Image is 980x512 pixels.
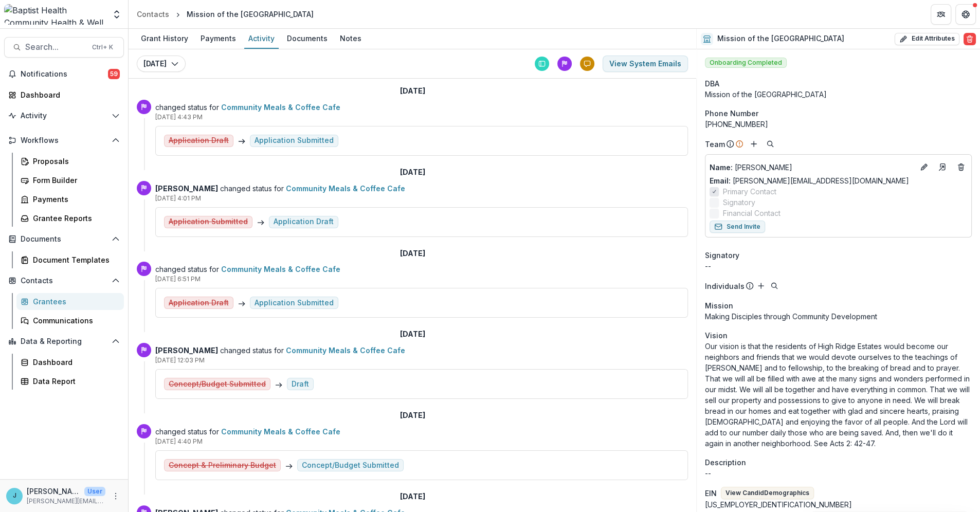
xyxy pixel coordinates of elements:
button: Edit Attributes [895,33,959,45]
a: Contacts [133,7,173,22]
a: Go to contact [934,159,951,175]
div: Application Submitted [255,299,334,307]
s: Application Submitted [169,217,248,226]
a: Dashboard [16,354,124,371]
div: Concept/Budget Submitted [302,461,399,470]
div: Mission of the [GEOGRAPHIC_DATA] [705,89,972,100]
button: Search... [4,37,124,58]
p: [PERSON_NAME][EMAIL_ADDRESS][PERSON_NAME][DOMAIN_NAME] [27,497,105,506]
span: Vision [705,330,728,341]
a: Proposals [16,153,124,170]
strong: [PERSON_NAME] [155,346,218,355]
a: Email: [PERSON_NAME][EMAIL_ADDRESS][DOMAIN_NAME] [710,175,909,186]
a: Payments [16,191,124,208]
div: [PHONE_NUMBER] [705,119,972,130]
button: Open Contacts [4,272,124,289]
button: Search [764,138,776,150]
button: Add [748,138,760,150]
a: Grant History [137,29,192,49]
div: Jennifer [13,492,16,499]
span: Description [705,457,746,468]
p: changed status for [155,264,688,275]
a: Community Meals & Coffee Cafe [221,427,340,436]
div: Documents [283,31,332,46]
h2: [DATE] [400,411,425,420]
p: [DATE] 4:40 PM [155,437,688,446]
a: Data Report [16,373,124,390]
div: Draft [292,380,309,389]
p: EIN [705,488,717,499]
button: Deletes [955,161,967,173]
button: Add [755,280,767,292]
img: Baptist Health Community Health & Well Being logo [4,4,105,25]
h2: [DATE] [400,330,425,339]
s: Concept/Budget Submitted [169,380,266,389]
div: -- [705,261,972,271]
span: Contacts [21,277,107,285]
p: Making Disciples through Community Development [705,311,972,322]
button: More [110,490,122,502]
span: Mission [705,300,733,311]
div: Data Report [33,376,116,387]
button: Send Invite [710,221,765,233]
div: Payments [33,194,116,205]
a: Form Builder [16,172,124,189]
div: Payments [196,31,240,46]
button: Open Workflows [4,132,124,149]
span: Activity [21,112,107,120]
a: Notes [336,29,366,49]
div: Grantee Reports [33,213,116,224]
span: Primary Contact [723,186,776,197]
h2: [DATE] [400,168,425,177]
nav: breadcrumb [133,7,318,22]
a: Community Meals & Coffee Cafe [286,184,405,193]
button: View CandidDemographics [721,487,814,499]
p: changed status for [155,102,688,113]
span: Name : [710,163,733,172]
a: Community Meals & Coffee Cafe [221,265,340,273]
div: Notes [336,31,366,46]
div: Application Draft [274,217,334,226]
span: Notifications [21,70,108,79]
span: Phone Number [705,108,758,119]
p: [PERSON_NAME] [710,162,914,173]
button: Delete [964,33,976,45]
div: Communications [33,315,116,326]
p: [PERSON_NAME] [27,486,80,497]
p: changed status for [155,345,688,356]
p: Our vision is that the residents of High Ridge Estates would become our neighbors and friends tha... [705,341,972,449]
button: View System Emails [603,56,688,72]
a: Payments [196,29,240,49]
div: Dashboard [33,357,116,368]
span: Workflows [21,136,107,145]
a: Community Meals & Coffee Cafe [221,103,340,112]
a: Document Templates [16,251,124,268]
button: [DATE] [137,56,186,72]
s: Concept & Preliminary Budget [169,461,276,470]
span: Email: [710,176,731,185]
button: Partners [931,4,951,25]
div: Mission of the [GEOGRAPHIC_DATA] [187,9,314,20]
a: Communications [16,312,124,329]
p: changed status for [155,426,688,437]
h2: [DATE] [400,249,425,258]
span: Documents [21,235,107,244]
a: Name: [PERSON_NAME] [710,162,914,173]
p: Individuals [705,281,745,291]
s: Application Draft [169,136,229,145]
button: Notifications59 [4,66,124,82]
button: Edit [918,161,930,173]
p: User [84,487,105,496]
a: Dashboard [4,86,124,103]
button: Get Help [955,4,976,25]
s: Application Draft [169,299,229,307]
a: Grantees [16,293,124,310]
div: Proposals [33,156,116,167]
h2: [DATE] [400,87,425,96]
p: Team [705,139,725,150]
button: Open Documents [4,231,124,247]
button: Open entity switcher [110,4,124,25]
div: Activity [244,31,279,46]
a: Community Meals & Coffee Cafe [286,346,405,355]
span: Search... [25,42,86,52]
